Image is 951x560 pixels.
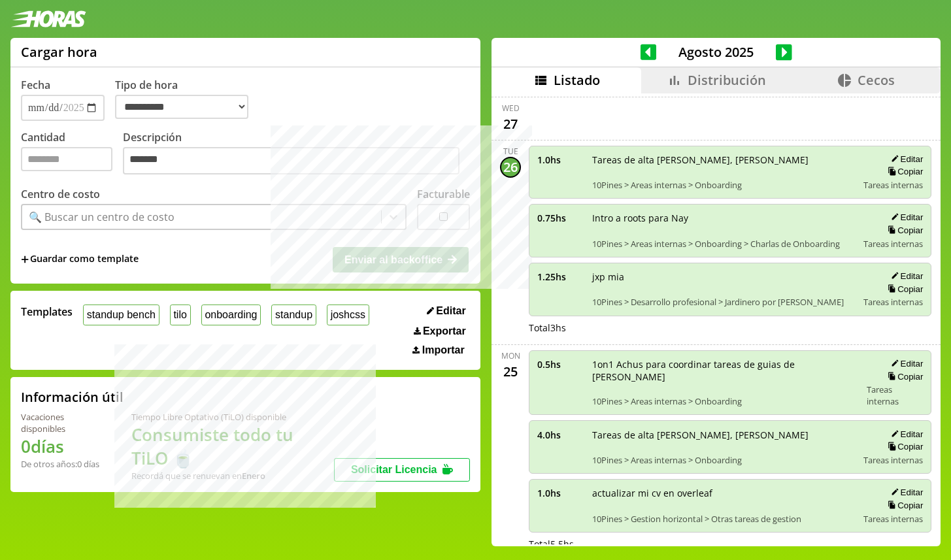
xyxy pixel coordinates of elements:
[592,154,854,166] span: Tareas de alta [PERSON_NAME], [PERSON_NAME]
[592,296,854,308] span: 10Pines > Desarrollo profesional > Jardinero por [PERSON_NAME]
[884,284,923,295] button: Copiar
[123,147,459,174] textarea: Descripción
[863,296,923,308] span: Tareas internas
[867,384,924,407] span: Tareas internas
[887,154,923,165] button: Editar
[884,166,923,177] button: Copiar
[21,252,139,267] span: +Guardar como template
[592,487,854,499] span: actualizar mi cv en overleaf
[592,212,854,224] span: Intro a roots para Nay
[537,487,583,499] span: 1.0 hs
[21,147,112,171] input: Cantidad
[863,513,923,525] span: Tareas internas
[537,271,583,283] span: 1.25 hs
[423,325,466,337] span: Exportar
[271,305,316,325] button: standup
[123,130,470,178] label: Descripción
[21,388,124,406] h2: Información útil
[500,157,521,178] div: 26
[884,500,923,511] button: Copiar
[592,513,854,525] span: 10Pines > Gestion horizontal > Otras tareas de gestion
[592,358,858,383] span: 1on1 Achus para coordinar tareas de guias de [PERSON_NAME]
[884,371,923,382] button: Copiar
[327,305,369,325] button: joshcss
[887,358,923,369] button: Editar
[592,271,854,283] span: jxp mia
[592,395,858,407] span: 10Pines > Areas internas > Onboarding
[592,454,854,466] span: 10Pines > Areas internas > Onboarding
[554,71,600,89] span: Listado
[592,179,854,191] span: 10Pines > Areas internas > Onboarding
[417,187,470,201] label: Facturable
[858,71,895,89] span: Cecos
[884,441,923,452] button: Copiar
[887,429,923,440] button: Editar
[537,429,583,441] span: 4.0 hs
[83,305,159,325] button: standup bench
[592,429,854,441] span: Tareas de alta [PERSON_NAME], [PERSON_NAME]
[201,305,261,325] button: onboarding
[422,344,465,356] span: Importar
[537,358,583,371] span: 0.5 hs
[115,78,259,121] label: Tipo de hora
[131,470,334,482] div: Recordá que se renuevan en
[887,487,923,498] button: Editar
[21,43,97,61] h1: Cargar hora
[170,305,191,325] button: tilo
[887,271,923,282] button: Editar
[351,464,437,475] span: Solicitar Licencia
[537,154,583,166] span: 1.0 hs
[529,538,931,550] div: Total 5.5 hs
[688,71,766,89] span: Distribución
[537,212,583,224] span: 0.75 hs
[242,470,265,482] b: Enero
[500,114,521,135] div: 27
[21,411,100,435] div: Vacaciones disponibles
[503,146,518,157] div: Tue
[115,95,248,119] select: Tipo de hora
[29,210,175,224] div: 🔍 Buscar un centro de costo
[21,458,100,470] div: De otros años: 0 días
[502,103,520,114] div: Wed
[529,321,931,334] div: Total 3 hs
[863,238,923,250] span: Tareas internas
[131,423,334,470] h1: Consumiste todo tu TiLO 🍵
[131,411,334,423] div: Tiempo Libre Optativo (TiLO) disponible
[501,350,520,361] div: Mon
[21,305,73,319] span: Templates
[410,325,470,338] button: Exportar
[21,78,50,92] label: Fecha
[21,130,123,178] label: Cantidad
[21,252,29,267] span: +
[436,305,465,317] span: Editar
[863,179,923,191] span: Tareas internas
[492,93,941,544] div: scrollable content
[10,10,86,27] img: logotipo
[21,187,100,201] label: Centro de costo
[863,454,923,466] span: Tareas internas
[423,305,470,318] button: Editar
[656,43,776,61] span: Agosto 2025
[334,458,470,482] button: Solicitar Licencia
[887,212,923,223] button: Editar
[884,225,923,236] button: Copiar
[592,238,854,250] span: 10Pines > Areas internas > Onboarding > Charlas de Onboarding
[21,435,100,458] h1: 0 días
[500,361,521,382] div: 25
